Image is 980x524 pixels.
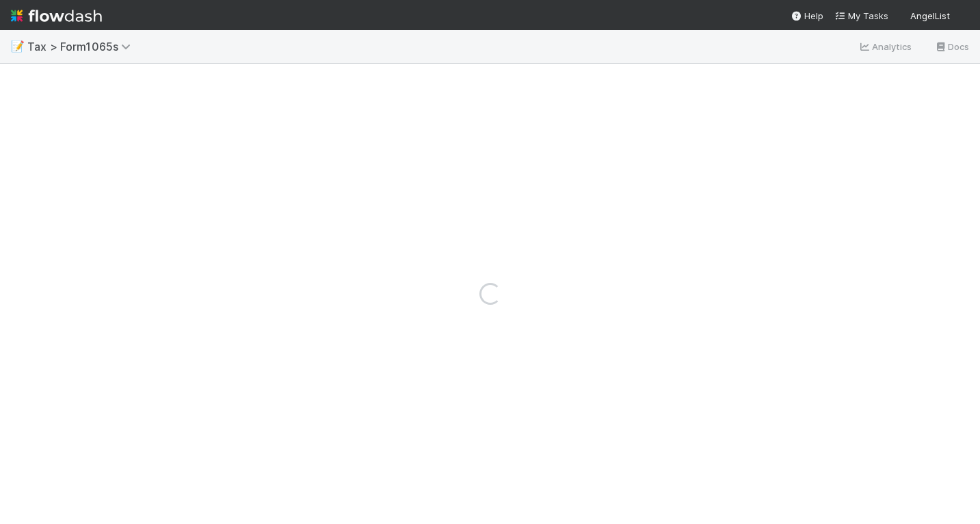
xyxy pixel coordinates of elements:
a: Analytics [858,38,912,55]
img: logo-inverted-e16ddd16eac7371096b0.svg [11,4,102,27]
span: Tax > Form1065s [27,40,137,53]
a: My Tasks [834,9,888,23]
img: avatar_784ea27d-2d59-4749-b480-57d513651deb.png [955,10,969,23]
span: 📝 [11,40,25,52]
div: Help [791,9,823,23]
span: My Tasks [834,10,888,21]
a: Docs [934,38,969,55]
span: AngelList [910,10,950,21]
